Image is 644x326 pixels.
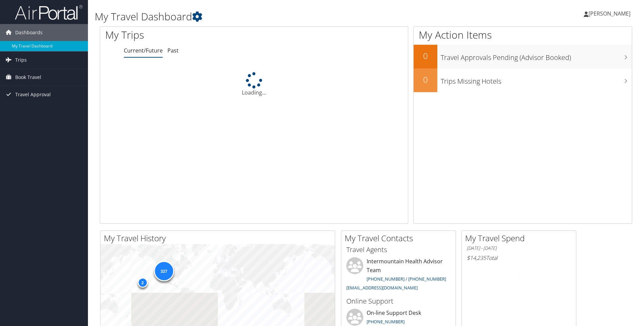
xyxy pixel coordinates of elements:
span: [PERSON_NAME] [589,10,630,17]
h2: My Travel Contacts [345,232,456,244]
a: 0Travel Approvals Pending (Advisor Booked) [414,45,632,68]
h1: My Trips [105,28,275,42]
h2: My Travel History [104,232,335,244]
h6: [DATE] - [DATE] [467,245,571,251]
h3: Travel Approvals Pending (Advisor Booked) [441,49,632,62]
span: Book Travel [15,69,41,86]
a: Past [167,47,179,54]
h2: 0 [414,50,437,62]
h2: My Travel Spend [465,232,576,244]
a: 0Trips Missing Hotels [414,68,632,92]
a: [PHONE_NUMBER] / [PHONE_NUMBER] [367,276,446,282]
img: airportal-logo.png [15,4,83,20]
a: [PHONE_NUMBER] [367,319,405,325]
a: [PERSON_NAME] [584,3,637,24]
h3: Trips Missing Hotels [441,73,632,86]
h3: Online Support [346,297,451,306]
h6: Total [467,254,571,262]
h2: 0 [414,74,437,85]
div: 327 [154,261,174,281]
h3: Travel Agents [346,245,451,254]
span: Trips [15,52,27,68]
h1: My Action Items [414,28,632,42]
div: Loading... [100,72,408,97]
span: $14,235 [467,254,486,262]
div: 2 [137,277,147,287]
span: Travel Approval [15,86,51,103]
a: Current/Future [124,47,163,54]
span: Dashboards [15,24,43,41]
li: Intermountain Health Advisor Team [343,257,454,293]
h1: My Travel Dashboard [95,9,456,24]
a: [EMAIL_ADDRESS][DOMAIN_NAME] [346,285,418,291]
